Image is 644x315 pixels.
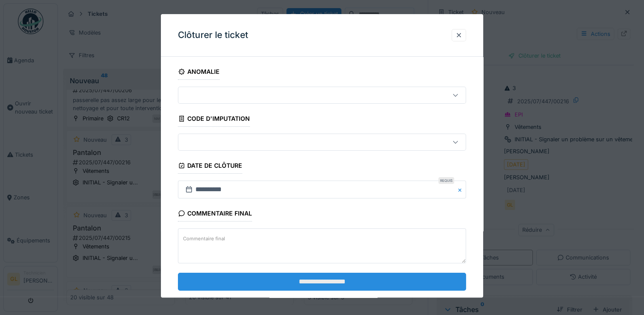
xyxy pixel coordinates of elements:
div: Requis [438,178,454,184]
div: Commentaire final [178,207,252,222]
div: Code d'imputation [178,112,250,127]
button: Close [457,181,466,199]
div: Anomalie [178,65,220,80]
label: Commentaire final [181,233,227,244]
div: Date de clôture [178,159,242,174]
h3: Clôturer le ticket [178,30,248,41]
